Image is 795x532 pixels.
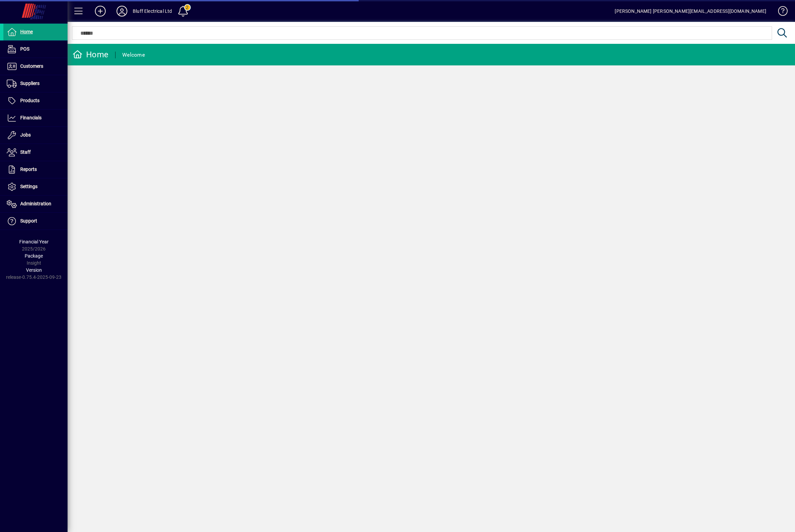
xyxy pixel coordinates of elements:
[3,178,68,195] a: Settings
[26,267,42,273] span: Version
[615,6,766,17] div: [PERSON_NAME] [PERSON_NAME][EMAIL_ADDRESS][DOMAIN_NAME]
[25,253,43,259] span: Package
[19,239,49,244] span: Financial Year
[3,144,68,161] a: Staff
[3,75,68,92] a: Suppliers
[20,167,37,172] span: Reports
[20,98,40,103] span: Products
[20,46,29,52] span: POS
[3,161,68,178] a: Reports
[773,1,787,23] a: Knowledge Base
[20,63,43,69] span: Customers
[122,50,145,60] div: Welcome
[89,5,111,17] button: Add
[3,41,68,58] a: POS
[20,149,31,155] span: Staff
[3,92,68,109] a: Products
[20,115,42,120] span: Financials
[20,81,40,86] span: Suppliers
[20,29,33,34] span: Home
[111,5,133,17] button: Profile
[3,110,68,126] a: Financials
[3,196,68,212] a: Administration
[73,49,108,60] div: Home
[20,201,51,206] span: Administration
[20,218,37,224] span: Support
[3,213,68,230] a: Support
[20,132,31,138] span: Jobs
[3,127,68,144] a: Jobs
[133,6,172,17] div: Bluff Electrical Ltd
[3,58,68,75] a: Customers
[20,184,37,189] span: Settings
